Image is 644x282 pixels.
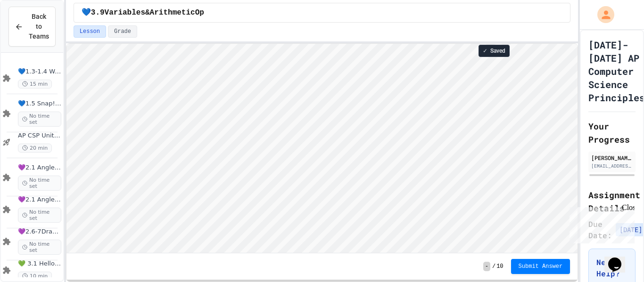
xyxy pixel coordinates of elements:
iframe: chat widget [566,203,635,243]
span: No time set [18,240,61,255]
span: 💜2.1 AngleExperiments1 [18,164,61,172]
span: / [492,263,495,270]
span: 💙1.5 Snap! ScavengerHunt [18,100,61,108]
button: Lesson [74,25,106,38]
span: Back to Teams [29,12,49,41]
span: 💜2.1 AngleExperiments2 [18,196,61,204]
button: Submit Answer [511,259,570,274]
span: ✓ [483,47,487,55]
span: - [483,262,490,271]
h2: Your Progress [588,120,636,146]
h3: Need Help? [596,257,627,279]
span: AP CSP Unit 1 Review [18,132,61,140]
span: No time set [18,112,61,127]
div: [PERSON_NAME] [591,153,633,162]
h2: Assignment Details [588,188,636,215]
span: 💙1.3-1.4 WelcometoSnap! [18,68,61,76]
span: No time set [18,208,61,223]
div: Chat with us now!Close [4,4,65,60]
iframe: Snap! Programming Environment [66,44,578,253]
span: 20 min [18,144,52,153]
button: Grade [108,25,137,38]
span: 💜2.6-7DrawInternet [18,228,61,236]
div: [EMAIL_ADDRESS][DOMAIN_NAME] [591,162,633,169]
span: Submit Answer [519,263,563,270]
div: My Account [587,4,617,25]
span: No time set [18,176,61,191]
span: 💚 3.1 Hello World [18,260,61,268]
span: 10 [496,263,503,270]
span: 10 min [18,272,52,281]
iframe: chat widget [604,244,635,273]
span: 💙3.9Variables&ArithmeticOp [82,7,204,18]
span: 15 min [18,80,52,89]
button: Back to Teams [8,7,56,47]
span: Saved [490,47,505,55]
